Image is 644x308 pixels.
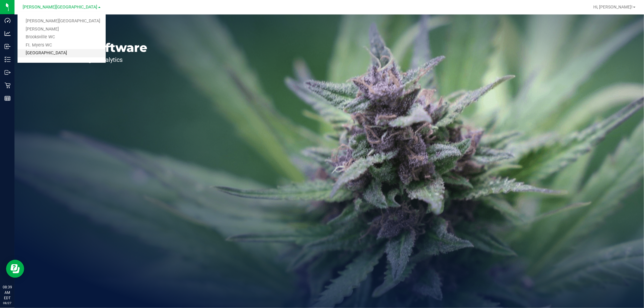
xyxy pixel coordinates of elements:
[18,33,106,41] a: Brooksville WC
[5,95,11,101] inline-svg: Reports
[5,82,11,88] inline-svg: Retail
[5,17,11,24] inline-svg: Dashboard
[5,43,11,49] inline-svg: Inbound
[23,5,98,10] span: [PERSON_NAME][GEOGRAPHIC_DATA]
[3,301,12,305] p: 08/27
[18,17,106,25] a: [PERSON_NAME][GEOGRAPHIC_DATA]
[593,5,633,9] span: Hi, [PERSON_NAME]!
[5,69,11,75] inline-svg: Outbound
[18,41,106,49] a: Ft. Myers WC
[6,260,24,278] iframe: Resource center
[18,25,106,33] a: [PERSON_NAME]
[33,57,147,63] p: Seed-to-Sale Tracking & Analytics
[5,56,11,62] inline-svg: Inventory
[3,284,12,301] p: 08:39 AM EDT
[18,49,106,57] a: [GEOGRAPHIC_DATA]
[5,30,11,37] inline-svg: Analytics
